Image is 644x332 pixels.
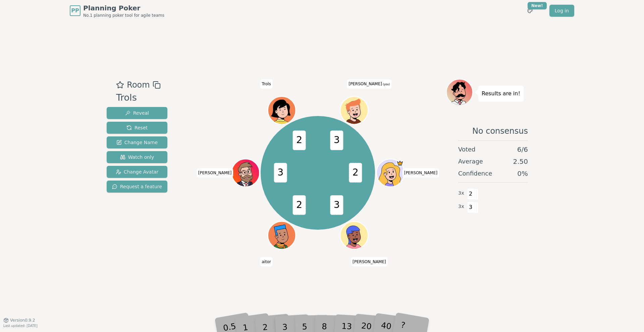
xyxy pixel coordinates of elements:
button: Watch only [107,151,167,163]
span: Change Avatar [116,169,159,175]
span: Change Name [116,139,158,146]
span: PP [71,7,79,15]
span: Click to change your name [351,257,388,266]
span: Click to change your name [260,79,273,89]
button: Version0.9.2 [3,318,35,323]
button: Reveal [107,107,167,119]
button: New! [524,5,536,17]
span: Click to change your name [347,79,391,89]
button: Reset [107,122,167,134]
span: 2.50 [513,157,528,166]
span: 2 [467,188,475,200]
span: No.1 planning poker tool for agile teams [83,13,164,18]
span: Watch only [120,154,154,160]
div: New! [528,2,547,9]
button: Add as favourite [116,79,124,91]
span: María is the host [396,160,404,167]
span: No consensus [472,126,528,136]
p: Results are in! [482,89,520,98]
button: Change Avatar [107,166,167,178]
div: Trols [116,91,160,105]
span: Reveal [125,110,149,116]
span: Average [458,157,483,166]
span: Planning Poker [83,3,164,13]
span: Request a feature [112,183,162,190]
span: 2 [349,163,362,183]
span: 3 [274,163,287,183]
span: 6 / 6 [517,145,528,154]
span: 3 x [458,203,464,210]
span: 2 [292,195,306,215]
span: Voted [458,145,476,154]
span: 3 x [458,190,464,197]
button: Click to change your avatar [341,97,367,123]
span: 3 [467,202,475,213]
span: Reset [126,124,148,131]
button: Change Name [107,136,167,148]
span: 0 % [517,169,528,178]
span: 3 [330,195,343,215]
button: Request a feature [107,181,167,193]
span: (you) [382,83,390,86]
span: Click to change your name [260,257,273,266]
span: Click to change your name [197,168,233,178]
span: Click to change your name [402,168,439,178]
a: Log in [549,5,574,17]
span: Confidence [458,169,492,178]
span: Last updated: [DATE] [3,324,38,328]
a: PPPlanning PokerNo.1 planning poker tool for agile teams [70,3,164,18]
span: Room [127,79,150,91]
span: 3 [330,131,343,150]
span: Version 0.9.2 [10,318,35,323]
span: 2 [292,131,306,150]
